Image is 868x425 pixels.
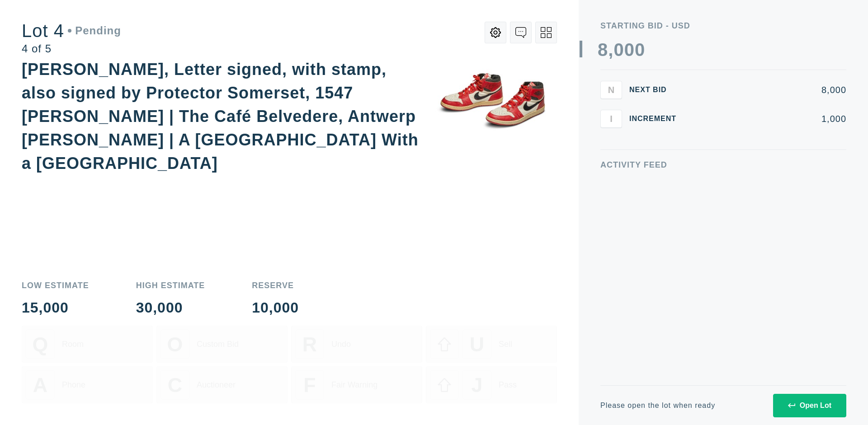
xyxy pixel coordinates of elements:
div: Increment [629,115,684,122]
div: 0 [613,41,624,59]
div: Please open the lot when ready [600,402,715,409]
button: I [600,110,622,128]
div: Lot 4 [22,22,121,40]
div: 4 of 5 [22,43,121,54]
button: N [600,81,622,99]
div: Open Lot [788,402,831,410]
div: Low Estimate [22,281,89,290]
div: 0 [624,41,635,59]
div: , [608,41,613,221]
div: Pending [68,25,121,36]
div: Activity Feed [600,161,846,169]
div: Reserve [252,281,299,290]
div: 10,000 [252,300,299,315]
div: 8 [598,41,608,59]
button: Open Lot [773,394,846,417]
div: 30,000 [136,300,205,315]
div: [PERSON_NAME], Letter signed, with stamp, also signed by Protector Somerset, 1547 [PERSON_NAME] |... [22,60,419,173]
div: High Estimate [136,281,205,290]
div: 15,000 [22,300,89,315]
div: Next Bid [629,86,684,93]
div: 1,000 [691,114,846,123]
div: Starting Bid - USD [600,22,846,30]
span: I [610,113,613,124]
div: 8,000 [691,85,846,94]
div: 0 [635,41,645,59]
span: N [608,84,614,95]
